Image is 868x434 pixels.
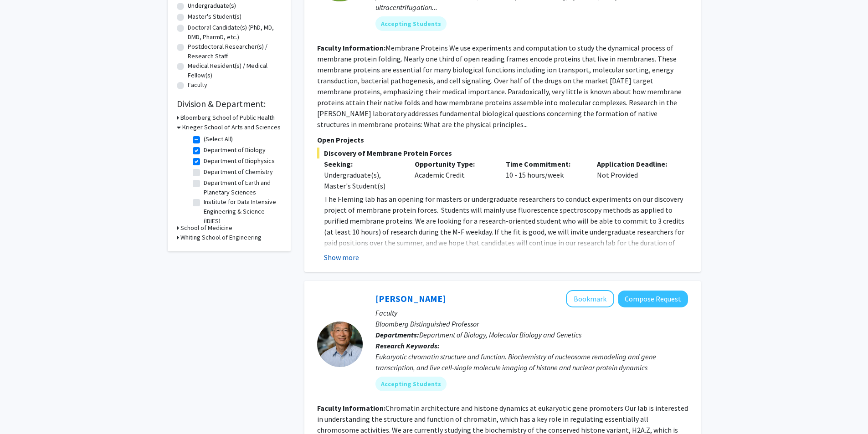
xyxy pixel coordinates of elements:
span: Discovery of Membrane Protein Forces [317,148,688,158]
label: Undergraduate(s) [188,1,236,10]
div: Undergraduate(s), Master's Student(s) [324,169,401,191]
b: Faculty Information: [317,403,385,413]
button: Compose Request to Carl Wu [618,291,688,307]
h2: Division & Department: [177,98,282,109]
mat-chip: Accepting Students [375,16,447,31]
p: The Fleming lab has an opening for masters or undergraduate researchers to conduct experiments on... [324,194,688,270]
p: Time Commitment: [506,158,583,169]
h3: Bloomberg School of Public Health [180,113,275,123]
b: Faculty Information: [317,43,385,52]
a: [PERSON_NAME] [375,293,446,304]
p: Faculty [375,307,688,318]
h3: Whiting School of Engineering [180,233,262,242]
p: Opportunity Type: [415,158,492,169]
label: (Select All) [204,134,233,144]
label: Faculty [188,80,207,90]
label: Medical Resident(s) / Medical Fellow(s) [188,61,282,80]
div: Eukaryotic chromatin structure and function. Biochemistry of nucleosome remodeling and gene trans... [375,351,688,373]
div: Academic Credit [408,158,499,191]
label: Postdoctoral Researcher(s) / Research Staff [188,42,282,61]
label: Department of Chemistry [204,167,273,177]
span: Department of Biology, Molecular Biology and Genetics [419,330,581,339]
label: Department of Biophysics [204,156,275,166]
iframe: Chat [7,393,39,427]
p: Application Deadline: [597,158,674,169]
label: Department of Biology [204,145,266,155]
fg-read-more: Membrane Proteins We use experiments and computation to study the dynamical process of membrane p... [317,43,682,129]
p: Seeking: [324,158,401,169]
label: Doctoral Candidate(s) (PhD, MD, DMD, PharmD, etc.) [188,23,282,42]
b: Research Keywords: [375,341,440,350]
h3: Krieger School of Arts and Sciences [182,123,281,132]
h3: School of Medicine [180,223,232,233]
p: Bloomberg Distinguished Professor [375,318,688,329]
div: 10 - 15 hours/week [499,158,590,191]
button: Show more [324,252,359,263]
label: Institute for Data Intensive Engineering & Science (IDIES) [204,197,279,226]
mat-chip: Accepting Students [375,377,447,391]
label: Master's Student(s) [188,12,241,21]
p: Open Projects [317,134,688,145]
button: Add Carl Wu to Bookmarks [566,290,614,307]
b: Departments: [375,330,419,339]
label: Department of Earth and Planetary Sciences [204,178,279,197]
div: Not Provided [590,158,681,191]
